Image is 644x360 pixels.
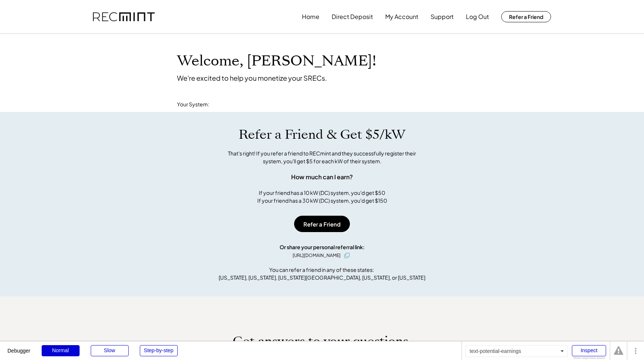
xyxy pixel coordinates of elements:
div: Inspect [572,345,606,356]
div: You can refer a friend in any of these states: [US_STATE], [US_STATE], [US_STATE][GEOGRAPHIC_DATA... [219,266,425,282]
button: Support [431,9,454,24]
div: Normal [42,345,80,356]
button: Direct Deposit [332,9,373,24]
button: My Account [385,9,418,24]
button: click to copy [342,251,351,260]
div: Or share your personal referral link: [280,243,365,251]
div: That's right! If you refer a friend to RECmint and they successfully register their system, you'l... [220,150,424,165]
img: recmint-logotype%403x.png [93,12,155,22]
div: If your friend has a 10 kW (DC) system, you'd get $50 If your friend has a 30 kW (DC) system, you... [257,189,387,205]
button: Log Out [466,9,489,24]
h1: Get answers to your questions. [233,334,412,349]
h1: Refer a Friend & Get $5/kW [239,127,405,142]
div: Step-by-step [140,345,178,356]
div: Slow [91,345,129,356]
div: text-potential-earnings [466,345,568,357]
div: Show responsive boxes [572,357,606,360]
button: Home [302,9,319,24]
button: Refer a Friend [501,11,551,22]
div: [URL][DOMAIN_NAME] [293,252,341,259]
div: Debugger [7,341,30,353]
div: How much can I earn? [291,173,353,181]
div: Your System: [177,101,209,108]
h1: Welcome, [PERSON_NAME]! [177,52,376,70]
button: Refer a Friend [294,216,350,232]
div: We're excited to help you monetize your SRECs. [177,74,327,82]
